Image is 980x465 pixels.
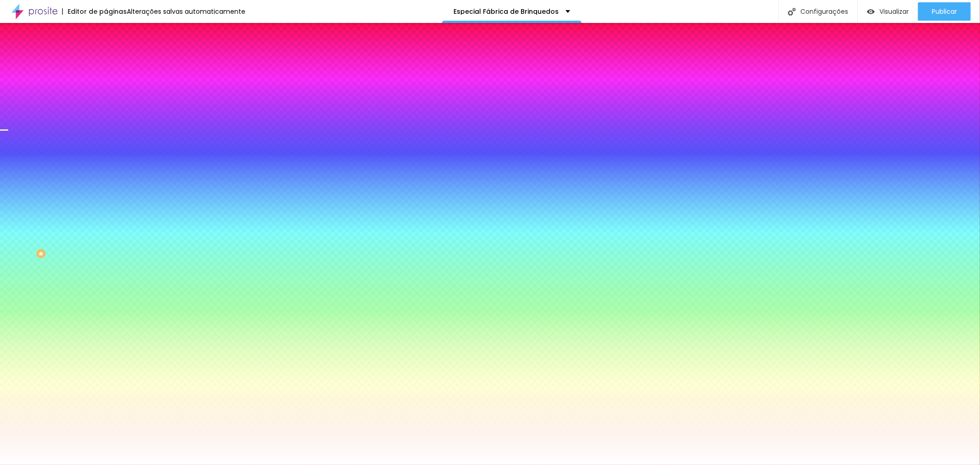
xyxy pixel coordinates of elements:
div: Editor de páginas [62,8,127,15]
span: Publicar [932,8,957,15]
img: view-1.svg [867,8,875,16]
p: Especial Fábrica de Brinquedos [453,8,559,15]
span: Visualizar [879,8,909,15]
button: Publicar [918,2,971,21]
img: Icone [788,8,796,16]
div: Alterações salvas automaticamente [127,8,245,15]
button: Visualizar [858,2,918,21]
